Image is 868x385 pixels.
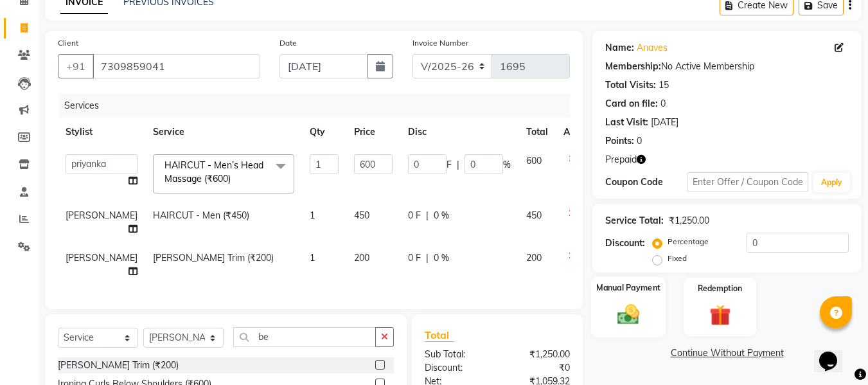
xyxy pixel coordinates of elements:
div: No Active Membership [605,60,849,73]
th: Stylist [58,118,145,147]
div: [PERSON_NAME] Trim (₹200) [58,359,179,372]
span: 0 F [408,251,421,265]
th: Disc [400,118,518,147]
span: HAIRCUT - Men’s Head Massage (₹600) [164,159,263,184]
div: Last Visit: [605,116,648,129]
div: Discount: [415,361,497,375]
span: HAIRCUT - Men (₹450) [153,210,249,221]
span: 0 F [408,209,421,222]
th: Service [145,118,302,147]
div: Coupon Code [605,175,686,189]
div: Points: [605,134,634,148]
input: Search by Name/Mobile/Email/Code [93,54,260,78]
th: Action [556,118,598,147]
div: 0 [660,97,666,111]
a: Anaves [637,41,668,55]
div: Membership: [605,60,661,73]
span: 450 [526,210,542,221]
span: 0 % [434,209,449,222]
div: 15 [659,78,669,92]
div: Services [59,94,580,118]
span: | [426,251,429,265]
input: Search or Scan [233,327,376,347]
span: 200 [526,252,542,264]
span: | [457,158,459,172]
span: 450 [354,210,369,221]
button: +91 [58,54,94,78]
label: Percentage [668,236,709,247]
img: _cash.svg [610,301,646,327]
label: Manual Payment [596,282,660,294]
label: Invoice Number [412,37,468,49]
span: 1 [310,210,315,221]
a: Continue Without Payment [595,346,859,360]
span: [PERSON_NAME] Trim (₹200) [153,252,274,264]
div: Discount: [605,237,645,250]
span: 1 [310,252,315,264]
span: [PERSON_NAME] [66,252,137,264]
th: Qty [302,118,346,147]
span: F [447,158,452,172]
div: ₹1,250.00 [669,214,709,228]
iframe: chat widget [814,334,855,372]
th: Total [518,118,556,147]
button: Apply [813,173,850,192]
div: Card on file: [605,97,658,111]
span: [PERSON_NAME] [66,210,137,221]
label: Client [58,37,78,49]
span: | [426,209,429,222]
div: Name: [605,41,634,55]
div: Sub Total: [415,348,497,361]
div: [DATE] [651,116,678,129]
span: 200 [354,252,369,264]
div: ₹1,250.00 [497,348,580,361]
div: ₹0 [497,361,580,375]
label: Fixed [668,253,687,264]
span: Total [425,328,454,342]
span: Prepaid [605,153,637,166]
span: 600 [526,155,542,166]
input: Enter Offer / Coupon Code [687,172,808,192]
div: 0 [637,134,642,148]
div: Total Visits: [605,78,656,92]
img: _gift.svg [703,302,738,328]
span: 0 % [434,251,449,265]
a: x [231,173,236,184]
div: Service Total: [605,214,664,228]
label: Date [279,37,297,49]
label: Redemption [698,283,742,294]
span: % [503,158,511,172]
th: Price [346,118,400,147]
